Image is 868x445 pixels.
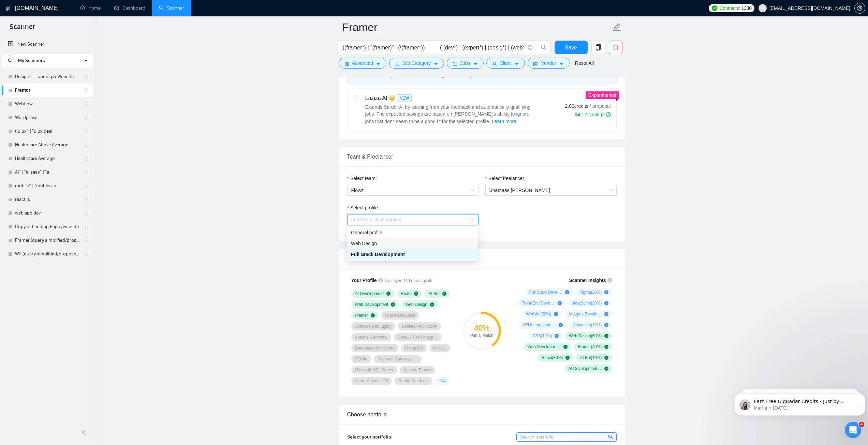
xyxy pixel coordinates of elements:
button: search [537,41,550,54]
span: double-left [81,429,88,436]
a: Framer [15,84,80,97]
span: Scanner [4,22,41,36]
span: plus-circle [555,334,559,338]
span: check-circle [563,345,568,349]
span: Client [500,59,512,67]
span: MongoDB [405,345,423,351]
span: plus-circle [559,323,563,327]
button: folderJobscaret-down [447,58,484,69]
span: info-circle [528,45,532,50]
span: API Integration ( 10 %) [523,322,556,328]
img: upwork-logo.png [712,5,717,11]
span: setting [855,5,865,11]
span: Full Stack Development [351,252,405,257]
span: check-circle [565,356,570,360]
button: settingAdvancedcaret-down [339,58,386,69]
span: Save [565,43,577,52]
a: Copy of Landing Page /website [15,220,80,234]
span: Framer ( 40 %) [578,344,602,350]
span: info-circle [607,278,612,283]
input: Search portfolio [517,433,616,441]
span: AI Development [355,291,384,296]
span: search [608,433,614,441]
span: JavaScript ( 20 %) [572,300,602,306]
button: userClientcaret-down [486,58,525,69]
span: 👑 [388,94,395,102]
span: info-circle [606,112,611,117]
span: check-circle [604,345,608,349]
span: plus-circle [604,323,608,327]
span: caret-down [514,61,519,66]
span: Desktop Application [402,324,437,329]
label: Select freelancer: [485,175,526,182]
span: Animation ( 10 %) [573,322,602,328]
span: Shamaas [PERSON_NAME] [489,188,550,193]
a: AI* | "ai saas" | "a [15,165,80,179]
span: caret-down [559,61,564,66]
span: Web Design [351,241,377,246]
span: holder [84,183,89,189]
div: Laziza AI [365,94,536,102]
span: Extends Sardor AI by learning from your feedback and automatically qualifying jobs. The expected ... [365,104,531,124]
span: React ( 30 %) [541,355,563,360]
span: folder [453,61,457,66]
span: CSS ( 10 %) [532,333,551,339]
span: holder [84,169,89,175]
span: Realm Database [398,378,428,384]
span: plus-circle [604,301,608,305]
span: plus-circle [554,312,558,316]
a: searchScanner [159,5,184,11]
a: ((uiux* | "uiux desi [15,124,80,138]
label: Select team: [347,175,377,182]
button: copy [591,41,605,54]
button: search [5,55,16,66]
a: Reset All [575,59,594,67]
li: My Scanners [2,54,93,261]
a: dashboardDashboard [114,5,145,11]
span: caret-down [376,61,381,66]
a: mobile* | "mobile ap [15,179,80,193]
span: Select your portfolio: [347,434,393,440]
span: plus-circle [565,290,569,294]
span: check-circle [386,292,391,296]
button: barsJob Categorycaret-down [389,58,444,69]
span: Job Category [402,59,431,67]
span: holder [84,142,89,148]
span: Software Debugging [355,324,392,329]
span: Flowz [351,185,474,195]
span: holder [84,74,89,79]
span: holder [84,101,89,107]
span: search [5,58,15,63]
span: Learn more [492,118,516,125]
div: General profile [351,229,474,236]
span: setting [344,61,349,66]
a: Wordpress [15,111,80,124]
span: check-circle [391,302,395,307]
span: holder [84,210,89,216]
button: Save [555,41,588,54]
span: Web Development [355,302,388,307]
span: Microsoft SQL Server [355,367,394,373]
button: idcardVendorcaret-down [528,58,569,69]
iframe: Intercom live chat [845,422,861,438]
li: New Scanner [2,38,93,51]
span: Web Development ( 50 %) [527,344,561,350]
span: holder [84,251,89,257]
a: Webflow [15,97,80,111]
span: MySQL [433,345,447,351]
span: 1330 [741,4,752,12]
a: Designs - Landing & Website [15,70,80,84]
span: check-circle [414,292,418,296]
span: user [760,6,765,11]
span: idcard [533,61,538,66]
button: delete [609,41,622,54]
span: Apache Tomcat [403,367,431,373]
span: check-circle [371,313,375,317]
span: ChatGPT API Integration [398,335,438,340]
span: Framer [355,313,368,318]
img: logo [6,3,11,14]
span: Your Profile [351,278,377,283]
span: 4 [859,422,864,427]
